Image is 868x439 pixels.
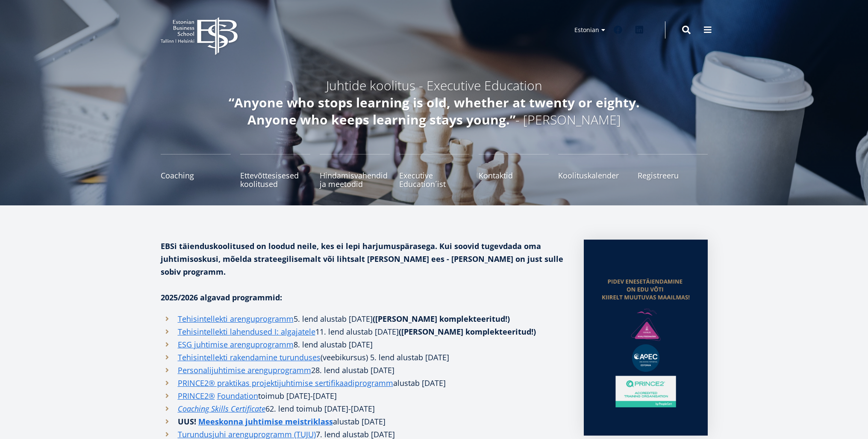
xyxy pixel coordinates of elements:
[161,389,567,402] li: toimub [DATE]-[DATE]
[178,402,265,415] a: Coaching Skills Certificate
[161,241,563,277] strong: EBSi täienduskoolitused on loodud neile, kes ei lepi harjumuspärasega. Kui soovid tugevdada oma j...
[609,21,627,39] a: Facebook
[198,415,333,428] a: Meeskonna juhtimise meistriklass
[208,77,661,94] h5: Juhtide koolitus - Executive Education
[479,171,549,180] span: Kontaktid
[178,325,315,338] a: Tehisintellekti lahendused I: algajatele
[178,377,393,389] a: PRINCE2® praktikas projektijuhtimise sertifikaadiprogramm
[178,403,265,414] em: Coaching Skills Certificate
[399,171,469,188] span: Executive Education´ist
[373,314,510,324] strong: ([PERSON_NAME] komplekteeritud!)
[558,154,628,188] a: Koolituskalender
[161,292,282,303] strong: 2025/2026 algavad programmid:
[638,154,708,188] a: Registreeru
[178,351,321,364] a: Tehisintellekti rakendamine turunduses
[320,171,390,188] span: Hindamisvahendid ja meetodid
[209,389,215,402] a: ®
[198,416,333,427] strong: Meeskonna juhtimise meistriklass
[638,171,708,180] span: Registreeru
[161,338,567,351] li: 8. lend alustab [DATE]
[240,171,310,188] span: Ettevõttesisesed koolitused
[161,377,567,389] li: alustab [DATE]
[178,389,209,402] a: PRINCE2
[161,171,231,180] span: Coaching
[631,21,648,39] a: Linkedin
[217,389,258,402] a: Foundation
[161,154,231,188] a: Coaching
[558,171,628,180] span: Koolituskalender
[240,154,310,188] a: Ettevõttesisesed koolitused
[399,326,536,337] strong: ([PERSON_NAME] komplekteeritud!)
[229,94,640,128] em: “Anyone who stops learning is old, whether at twenty or eighty. Anyone who keeps learning stays y...
[161,415,567,428] li: alustab [DATE]
[178,416,196,427] strong: UUS!
[399,154,469,188] a: Executive Education´ist
[178,364,311,377] a: Personalijuhtimise arenguprogramm
[161,351,567,364] li: (veebikursus) 5. lend alustab [DATE]
[208,94,661,128] h5: - [PERSON_NAME]
[161,312,567,325] li: 5. lend alustab [DATE]
[320,154,390,188] a: Hindamisvahendid ja meetodid
[178,312,294,325] a: Tehisintellekti arenguprogramm
[161,402,567,415] li: 62. lend toimub [DATE]-[DATE]
[161,325,567,338] li: 11. lend alustab [DATE]
[479,154,549,188] a: Kontaktid
[161,364,567,377] li: 28. lend alustab [DATE]
[178,338,294,351] a: ESG juhtimise arenguprogramm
